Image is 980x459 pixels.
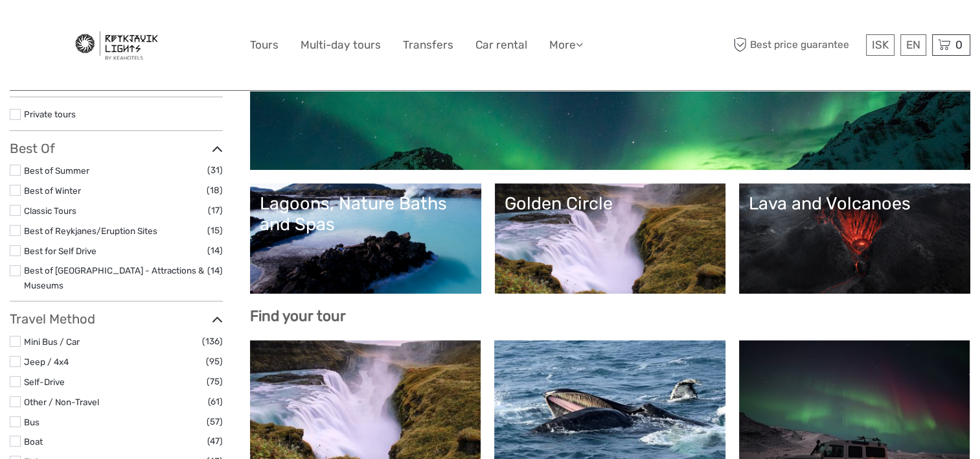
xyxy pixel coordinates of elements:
span: (61) [208,394,223,409]
a: Golden Circle [505,193,716,284]
a: More [549,36,583,54]
span: (15) [207,223,223,238]
a: Best of Summer [24,165,89,176]
a: Best of Winter [24,185,81,196]
img: 101-176c781a-b593-4ce4-a17a-dea0efa8a601_logo_big.jpg [75,31,157,60]
span: (17) [208,203,223,218]
span: (18) [207,183,223,198]
a: Best of [GEOGRAPHIC_DATA] - Attractions & Museums [24,265,204,290]
div: Golden Circle [505,193,716,214]
a: Other / Non-Travel [24,397,99,407]
a: Northern Lights in [GEOGRAPHIC_DATA] [260,69,961,160]
span: (14) [207,243,223,258]
div: Lava and Volcanoes [749,193,961,214]
h3: Travel Method [10,311,223,327]
span: (14) [207,263,223,278]
a: Classic Tours [24,206,76,216]
a: Best for Self Drive [24,246,97,256]
a: Private tours [24,109,76,119]
span: (57) [207,414,223,429]
a: Self-Drive [24,377,65,387]
b: Find your tour [250,307,346,325]
span: (31) [207,163,223,178]
span: Best price guarantee [730,34,863,56]
a: Multi-day tours [301,36,381,54]
span: (47) [207,434,223,449]
a: Best of Reykjanes/Eruption Sites [24,226,157,236]
a: Boat [24,436,43,447]
span: (75) [207,374,223,389]
a: Bus [24,417,40,427]
a: Mini Bus / Car [24,336,80,347]
div: Lagoons, Nature Baths and Spas [260,193,472,235]
span: 0 [953,38,964,51]
a: Jeep / 4x4 [24,357,69,367]
h3: Best Of [10,141,223,156]
span: (136) [202,334,223,349]
div: EN [900,34,926,56]
a: Tours [250,36,279,54]
a: Lava and Volcanoes [749,193,961,284]
span: ISK [872,38,889,51]
span: (95) [206,354,223,369]
a: Car rental [475,36,527,54]
a: Transfers [403,36,453,54]
a: Lagoons, Nature Baths and Spas [260,193,472,284]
